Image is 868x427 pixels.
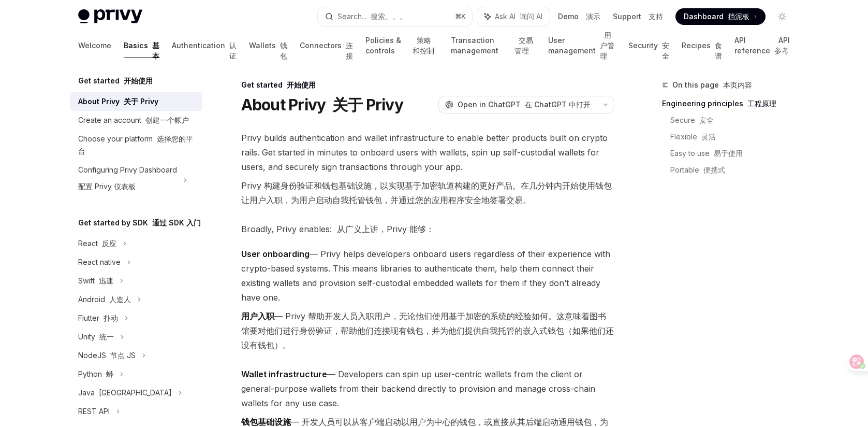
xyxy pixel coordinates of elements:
[662,95,799,112] a: Engineering principles 工程原理
[102,239,116,248] font: 反应
[413,36,434,55] font: 策略和控制
[300,33,353,58] a: Connectors 连接
[78,217,201,229] h5: Get started by SDK
[548,33,616,58] a: User management 用户管理
[145,116,189,124] font: 创建一个帐户
[172,33,237,58] a: Authentication 认证
[124,76,153,85] font: 开始使用
[682,33,722,58] a: Recipes 食谱
[124,33,159,58] a: Basics 基本
[672,79,752,91] span: On this page
[70,92,202,111] a: About Privy 关于 Privy
[78,182,136,191] font: 配置 Privy 仪表板
[662,41,669,60] font: 安全
[670,129,799,145] a: Flexible 灵活
[723,80,752,89] font: 本页内容
[600,31,614,60] font: 用户管理
[78,75,153,87] h5: Get started
[365,33,438,58] a: Policies & controls 策略和控制
[78,293,131,306] div: Android
[78,164,177,197] div: Configuring Privy Dashboard
[78,114,189,126] div: Create an account
[70,130,202,161] a: Choose your platform 选择您的平台
[78,368,113,380] div: Python
[346,41,353,60] font: 连接
[78,133,196,158] div: Choose your platform
[99,332,114,341] font: 统一
[78,405,110,418] div: REST API
[774,36,790,55] font: API 参考
[714,149,743,158] font: 易于使用
[558,11,600,22] a: Demo 演示
[438,96,597,113] button: Open in ChatGPT 在 ChatGPT 中打开
[451,33,536,58] a: Transaction management 交易管理
[78,237,116,250] div: React
[99,276,113,285] font: 迅速
[241,311,274,321] strong: 用户入职
[241,311,614,350] font: — Privy 帮助开发人员入职用户，无论他们使用基于加密的系统的经验如何。这意味着图书馆要对他们进行身份验证，帮助他们连接现有钱包，并为他们提供自我托管的嵌入式钱包（如果他们还没有钱包）。
[241,247,614,357] span: — Privy helps developers onboard users regardless of their experience with crypto-based systems. ...
[229,41,237,60] font: 认证
[78,349,136,362] div: NodeJS
[78,312,118,324] div: Flutter
[152,41,159,60] font: 基本
[477,7,550,26] button: Ask AI 询问 AI
[525,100,591,109] font: 在 ChatGPT 中打开
[628,33,669,58] a: Security 安全
[241,369,327,379] strong: Wallet infrastructure
[675,8,766,25] a: Dashboard 挡泥板
[703,165,725,174] font: 便携式
[774,8,790,25] button: Toggle dark mode
[241,222,614,236] span: Broadly, Privy enables:
[109,295,131,304] font: 人造人
[124,97,158,106] font: 关于 Privy
[78,275,113,287] div: Swift
[241,95,403,114] h1: About Privy
[337,224,434,234] font: 从广义上讲，Privy 能够：
[70,111,202,130] a: Create an account 创建一个帐户
[110,351,136,360] font: 节点 JS
[684,11,749,22] span: Dashboard
[78,256,121,268] div: React native
[586,12,600,21] font: 演示
[670,112,799,129] a: Secure 安全
[78,95,158,108] div: About Privy
[104,314,118,322] font: 扑动
[241,131,614,211] span: Privy builds authentication and wallet infrastructure to enable better products built on crypto r...
[78,387,172,399] div: Java
[371,12,407,21] font: 搜索。。。
[670,145,799,162] a: Easy to use 易于使用
[699,116,714,124] font: 安全
[78,9,142,24] img: light logo
[728,12,749,21] font: 挡泥板
[318,7,472,26] button: Search... 搜索。。。⌘K
[734,33,790,58] a: API reference API 参考
[78,33,111,58] a: Welcome
[747,99,776,108] font: 工程原理
[649,12,663,21] font: 支持
[106,369,113,378] font: 蟒
[670,162,799,178] a: Portable 便携式
[613,11,663,22] a: Support 支持
[715,41,722,60] font: 食谱
[152,218,201,227] font: 通过 SDK 入门
[337,10,407,23] div: Search...
[241,180,612,205] font: Privy 构建身份验证和钱包基础设施，以实现基于加密轨道构建的更好产品。在几分钟内开始使用钱包让用户入职，为用户启动自我托管钱包，并通过您的应用程序安全地签署交易。
[458,99,591,110] span: Open in ChatGPT
[514,36,533,55] font: 交易管理
[241,249,310,259] strong: User onboarding
[78,331,114,343] div: Unity
[249,33,287,58] a: Wallets 钱包
[287,80,316,89] font: 开始使用
[701,132,716,141] font: 灵活
[99,388,172,397] font: [GEOGRAPHIC_DATA]
[495,11,542,22] span: Ask AI
[455,12,466,21] span: ⌘ K
[332,95,403,114] font: 关于 Privy
[520,12,542,21] font: 询问 AI
[241,417,291,427] strong: 钱包基础设施
[280,41,287,60] font: 钱包
[241,80,614,90] div: Get started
